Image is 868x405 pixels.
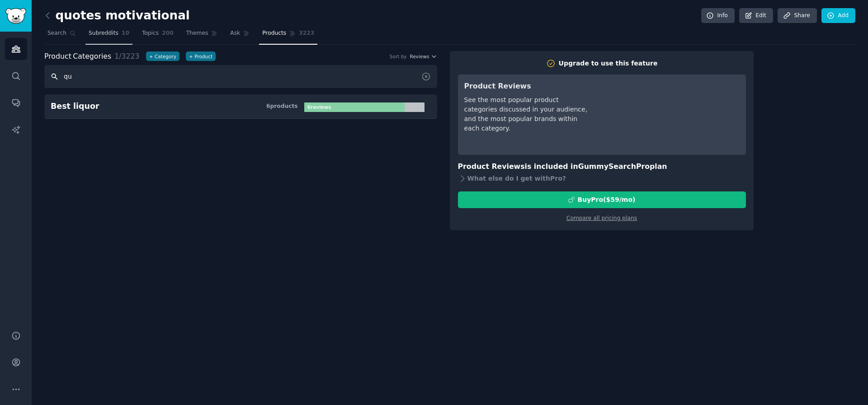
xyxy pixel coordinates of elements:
h3: Product Reviews [464,81,591,92]
b: 6 review s [307,104,331,110]
button: +Product [186,51,216,61]
h2: quotes motivational [44,9,190,23]
a: Search [44,26,79,45]
button: BuyPro($59/mo) [458,191,746,208]
span: Product [44,51,71,62]
div: Best liquor [51,101,99,112]
input: Search product categories [44,65,437,88]
span: 10 [122,29,129,37]
span: + [149,53,153,60]
a: Edit [739,8,773,23]
div: Upgrade to use this feature [559,59,658,68]
a: Add [821,8,855,23]
span: GummySearch Pro [578,162,650,171]
div: Buy Pro ($ 59 /mo ) [578,195,636,205]
span: Products [262,29,286,37]
span: + [189,53,193,60]
a: Best liquor6products6reviews [44,94,437,119]
span: 3223 [299,29,314,37]
h3: Product Reviews is included in plan [458,161,746,172]
a: Ask [227,26,253,45]
span: Subreddits [89,29,118,37]
a: Topics200 [139,26,177,45]
span: Reviews [410,53,429,60]
span: Ask [230,29,240,37]
a: Products3223 [259,26,317,45]
a: Share [778,8,816,23]
a: Subreddits10 [85,26,132,45]
span: 1 / 3223 [114,52,139,61]
div: Sort by [390,53,407,60]
span: 200 [162,29,174,37]
div: 6 product s [266,102,298,111]
button: +Category [146,51,179,61]
a: Themes [183,26,221,45]
span: Topics [142,29,159,37]
span: Categories [44,51,111,62]
button: Reviews [410,53,437,60]
div: What else do I get with Pro ? [458,172,746,185]
a: Info [701,8,735,23]
span: Search [47,29,66,37]
a: Compare all pricing plans [566,215,637,221]
span: Themes [186,29,208,37]
div: See the most popular product categories discussed in your audience, and the most popular brands w... [464,95,591,133]
img: GummySearch logo [5,8,26,24]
